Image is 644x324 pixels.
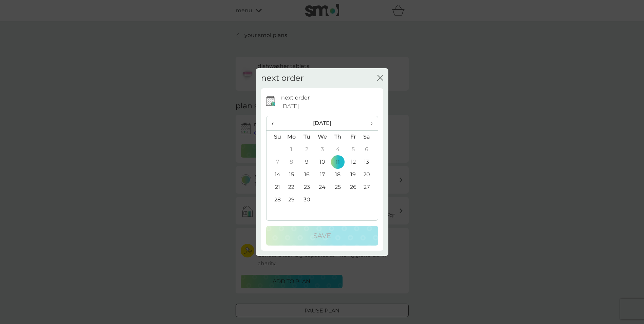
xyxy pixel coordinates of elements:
th: [DATE] [284,116,361,131]
td: 29 [284,194,299,206]
td: 11 [330,156,345,168]
td: 4 [330,143,345,156]
td: 23 [299,181,314,194]
td: 20 [361,168,378,181]
td: 13 [361,156,378,168]
td: 3 [314,143,330,156]
td: 2 [299,143,314,156]
td: 1 [284,143,299,156]
td: 12 [346,156,361,168]
td: 27 [361,181,378,194]
span: [DATE] [281,102,299,111]
th: Th [330,130,345,143]
th: Su [266,130,284,143]
th: Tu [299,130,314,143]
td: 17 [314,168,330,181]
td: 26 [346,181,361,194]
td: 8 [284,156,299,168]
th: Mo [284,130,299,143]
td: 15 [284,168,299,181]
td: 28 [266,194,284,206]
th: Fr [346,130,361,143]
td: 22 [284,181,299,194]
td: 14 [266,168,284,181]
td: 30 [299,194,314,206]
td: 16 [299,168,314,181]
span: ‹ [272,116,279,130]
th: Sa [361,130,378,143]
button: close [377,75,383,82]
td: 6 [361,143,378,156]
p: next order [281,93,310,102]
h2: next order [261,73,304,83]
td: 5 [346,143,361,156]
td: 10 [314,156,330,168]
td: 18 [330,168,345,181]
td: 24 [314,181,330,194]
td: 19 [346,168,361,181]
span: › [366,116,372,130]
td: 7 [266,156,284,168]
td: 25 [330,181,345,194]
button: Save [266,226,378,246]
th: We [314,130,330,143]
p: Save [313,230,331,241]
td: 9 [299,156,314,168]
td: 21 [266,181,284,194]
